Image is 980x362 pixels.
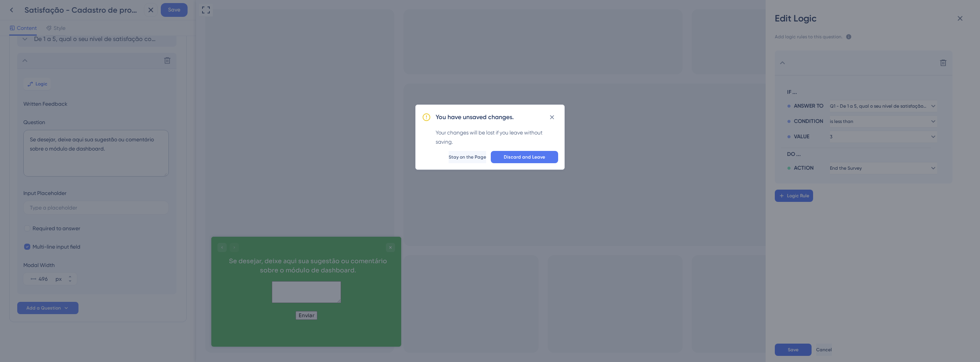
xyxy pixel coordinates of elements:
iframe: UserGuiding Survey [15,237,205,347]
h2: You have unsaved changes. [436,113,514,122]
span: Discard and Leave [504,154,545,160]
span: Stay on the Page [449,154,486,160]
div: Your changes will be lost if you leave without saving. [436,128,558,146]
